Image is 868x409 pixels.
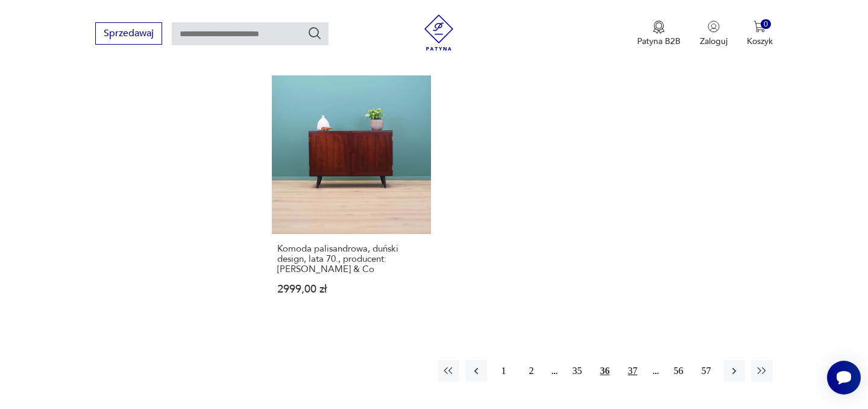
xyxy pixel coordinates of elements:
p: Zaloguj [700,36,728,47]
button: Sprzedawaj [95,22,162,45]
button: 2 [521,360,542,382]
button: 56 [668,360,690,382]
img: Ikona medalu [653,21,665,34]
iframe: Smartsupp widget button [827,361,861,395]
button: 0Koszyk [747,21,773,47]
button: Szukaj [307,26,322,40]
h3: Komoda palisandrowa, duński design, lata 70., producent: [PERSON_NAME] & Co [277,244,425,274]
img: Patyna - sklep z meblami i dekoracjami vintage [421,14,457,51]
p: 2999,00 zł [277,284,425,294]
button: Zaloguj [700,21,728,47]
button: 36 [594,360,616,382]
a: Ikona medaluPatyna B2B [637,21,681,47]
button: 37 [622,360,644,382]
button: 57 [696,360,717,382]
button: 1 [493,360,515,382]
p: Koszyk [747,36,773,47]
div: 0 [761,19,771,30]
img: Ikona koszyka [753,21,766,33]
p: Patyna B2B [637,36,681,47]
a: Sprzedawaj [95,30,162,39]
button: 35 [567,360,588,382]
img: Ikonka użytkownika [708,21,720,33]
button: Patyna B2B [637,21,681,47]
a: Komoda palisandrowa, duński design, lata 70., producent: Hundevad & CoKomoda palisandrowa, duński... [272,75,430,318]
